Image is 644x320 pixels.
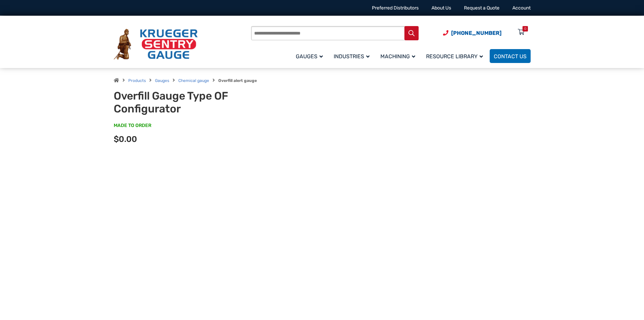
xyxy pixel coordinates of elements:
[334,53,370,60] span: Industries
[494,53,527,60] span: Contact Us
[296,53,323,60] span: Gauges
[431,5,451,11] a: About Us
[128,78,146,83] a: Products
[114,134,137,144] span: $0.00
[372,5,419,11] a: Preferred Distributors
[422,48,490,64] a: Resource Library
[376,48,422,64] a: Machining
[524,26,526,31] div: 0
[380,53,415,60] span: Machining
[426,53,483,60] span: Resource Library
[512,5,531,11] a: Account
[451,30,502,36] span: [PHONE_NUMBER]
[292,48,330,64] a: Gauges
[114,122,151,129] span: MADE TO ORDER
[330,48,376,64] a: Industries
[114,89,281,115] h1: Overfill Gauge Type OF Configurator
[443,29,502,37] a: Phone Number (920) 434-8860
[218,78,257,83] strong: Overfill alert gauge
[155,78,169,83] a: Gauges
[464,5,499,11] a: Request a Quote
[490,49,531,63] a: Contact Us
[114,29,198,60] img: Krueger Sentry Gauge
[178,78,209,83] a: Chemical gauge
